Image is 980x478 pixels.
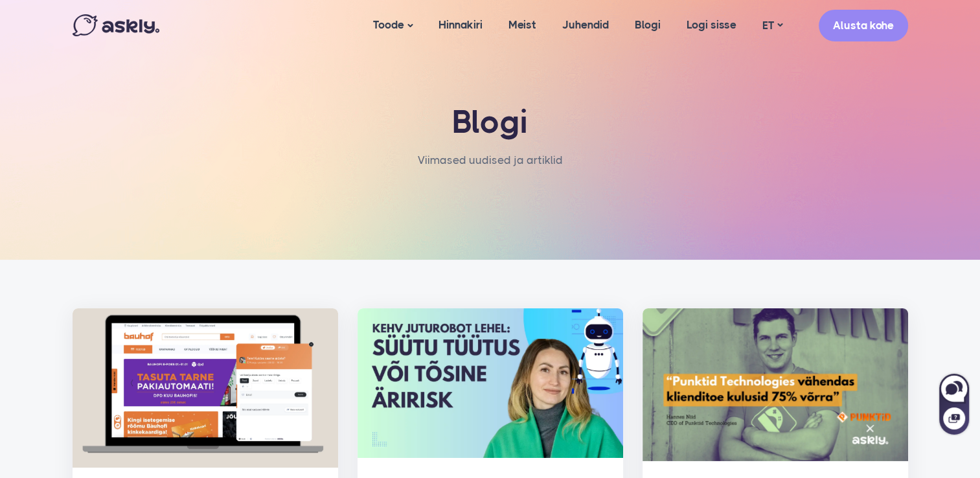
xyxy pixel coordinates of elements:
[938,371,970,436] iframe: Askly chat
[418,151,563,183] nav: breadcrumb
[749,16,795,35] a: ET
[418,151,563,170] li: Viimased uudised ja artiklid
[215,104,766,141] h1: Blogi
[73,14,159,36] img: Askly
[819,10,908,41] a: Alusta kohe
